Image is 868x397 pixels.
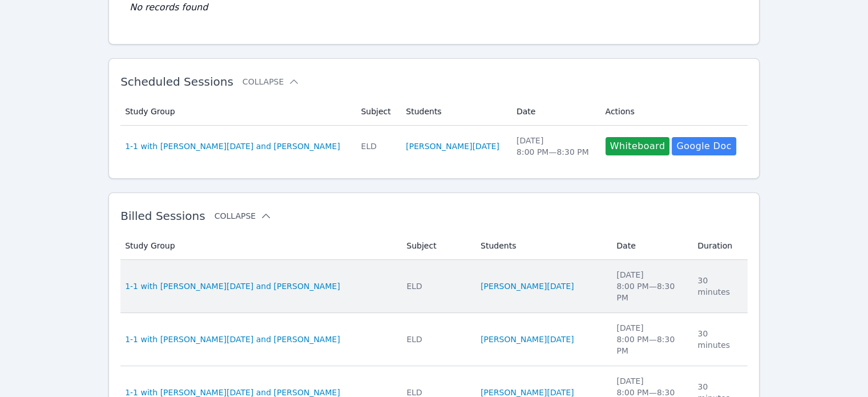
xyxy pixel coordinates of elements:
[516,135,592,158] div: [DATE] 8:00 PM — 8:30 PM
[510,98,599,126] th: Date
[125,280,340,292] a: 1-1 with [PERSON_NAME][DATE] and [PERSON_NAME]
[120,209,205,223] span: Billed Sessions
[125,141,340,152] a: 1-1 with [PERSON_NAME][DATE] and [PERSON_NAME]
[616,322,684,356] div: [DATE] 8:00 PM — 8:30 PM
[215,210,272,222] button: Collapse
[243,76,300,87] button: Collapse
[697,275,741,298] div: 30 minutes
[672,137,736,155] a: Google Doc
[616,269,684,303] div: [DATE] 8:00 PM — 8:30 PM
[406,334,467,345] div: ELD
[361,141,392,152] div: ELD
[481,280,574,292] a: [PERSON_NAME][DATE]
[120,260,748,313] tr: 1-1 with [PERSON_NAME][DATE] and [PERSON_NAME]ELD[PERSON_NAME][DATE][DATE]8:00 PM—8:30 PM30 minutes
[399,98,510,126] th: Students
[399,232,474,260] th: Subject
[120,313,748,366] tr: 1-1 with [PERSON_NAME][DATE] and [PERSON_NAME]ELD[PERSON_NAME][DATE][DATE]8:00 PM—8:30 PM30 minutes
[120,126,748,167] tr: 1-1 with [PERSON_NAME][DATE] and [PERSON_NAME]ELD[PERSON_NAME][DATE][DATE]8:00 PM—8:30 PMWhiteboa...
[125,334,340,345] a: 1-1 with [PERSON_NAME][DATE] and [PERSON_NAME]
[406,280,467,292] div: ELD
[406,141,499,152] a: [PERSON_NAME][DATE]
[605,137,670,155] button: Whiteboard
[697,328,741,351] div: 30 minutes
[481,334,574,345] a: [PERSON_NAME][DATE]
[691,232,748,260] th: Duration
[120,98,354,126] th: Study Group
[474,232,609,260] th: Students
[120,75,233,89] span: Scheduled Sessions
[354,98,399,126] th: Subject
[599,98,748,126] th: Actions
[609,232,691,260] th: Date
[120,232,399,260] th: Study Group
